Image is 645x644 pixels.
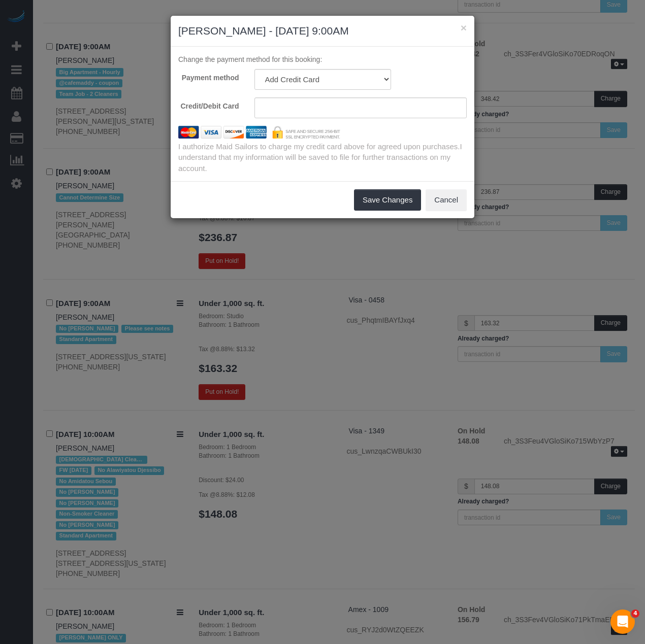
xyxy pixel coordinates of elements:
[178,23,467,39] h3: [PERSON_NAME] - [DATE] 9:00AM
[171,69,247,83] label: Payment method
[263,103,459,112] iframe: Secure card payment input frame
[171,141,474,174] div: I authorize Maid Sailors to charge my credit card above for agreed upon purchases.
[178,142,462,173] span: I understand that my information will be saved to file for further transactions on my account.
[178,54,467,64] p: Change the payment method for this booking:
[354,189,421,211] button: Save Changes
[631,609,639,618] span: 4
[171,97,247,111] label: Credit/Debit Card
[461,22,467,33] button: ×
[426,189,467,211] button: Cancel
[610,609,635,634] iframe: Intercom live chat
[171,16,474,218] sui-modal: Eamon Wizner - 09/05/2025 9:00AM
[171,126,348,139] img: credit cards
